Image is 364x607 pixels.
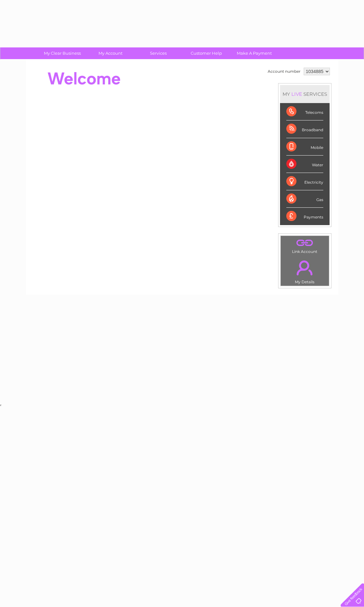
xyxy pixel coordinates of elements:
[286,120,323,138] div: Broadband
[132,47,184,59] a: Services
[180,47,232,59] a: Customer Help
[282,257,327,279] a: .
[280,85,330,103] div: MY SERVICES
[286,138,323,156] div: Mobile
[280,255,329,286] td: My Details
[228,47,280,59] a: Make A Payment
[286,103,323,120] div: Telecoms
[290,91,303,97] div: LIVE
[266,66,302,77] td: Account number
[286,173,323,190] div: Electricity
[280,236,329,255] td: Link Account
[286,190,323,208] div: Gas
[282,237,327,248] a: .
[36,47,88,59] a: My Clear Business
[286,208,323,225] div: Payments
[286,156,323,173] div: Water
[84,47,136,59] a: My Account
